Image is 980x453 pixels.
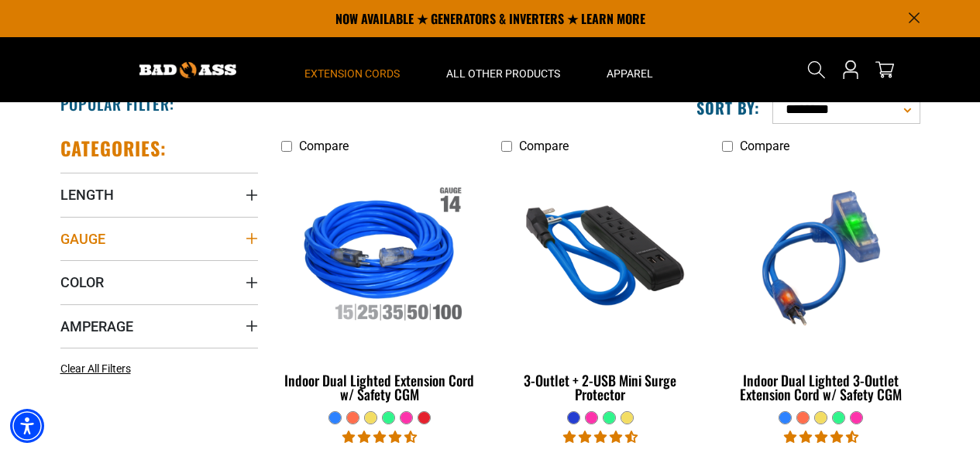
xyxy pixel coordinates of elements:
[740,139,789,153] span: Compare
[446,67,560,81] span: All Other Products
[838,37,863,102] a: Open this option
[281,373,479,401] div: Indoor Dual Lighted Extension Cord w/ Safety CGM
[60,304,258,348] summary: Amperage
[503,169,698,347] img: blue
[607,67,653,81] span: Apparel
[60,94,174,114] h2: Popular Filter:
[60,273,104,291] span: Color
[60,186,114,204] span: Length
[281,37,423,102] summary: Extension Cords
[281,161,479,410] a: Indoor Dual Lighted Extension Cord w/ Safety CGM Indoor Dual Lighted Extension Cord w/ Safety CGM
[10,409,44,443] div: Accessibility Menu
[501,373,699,401] div: 3-Outlet + 2-USB Mini Surge Protector
[299,139,349,153] span: Compare
[583,37,676,102] summary: Apparel
[342,430,417,444] span: 4.40 stars
[304,67,400,81] span: Extension Cords
[423,37,583,102] summary: All Other Products
[60,361,137,377] a: Clear All Filters
[60,260,258,304] summary: Color
[60,362,131,375] span: Clear All Filters
[139,62,236,78] img: Bad Ass Extension Cords
[563,430,638,444] span: 4.36 stars
[60,230,105,248] span: Gauge
[724,169,919,347] img: blue
[60,136,167,160] h2: Categories:
[784,430,858,444] span: 4.33 stars
[722,161,920,410] a: blue Indoor Dual Lighted 3-Outlet Extension Cord w/ Safety CGM
[501,161,699,410] a: blue 3-Outlet + 2-USB Mini Surge Protector
[722,373,920,401] div: Indoor Dual Lighted 3-Outlet Extension Cord w/ Safety CGM
[696,98,760,118] label: Sort by:
[60,173,258,216] summary: Length
[804,57,829,82] summary: Search
[872,60,897,79] a: cart
[60,217,258,260] summary: Gauge
[282,169,477,347] img: Indoor Dual Lighted Extension Cord w/ Safety CGM
[60,317,133,335] span: Amperage
[519,139,569,153] span: Compare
